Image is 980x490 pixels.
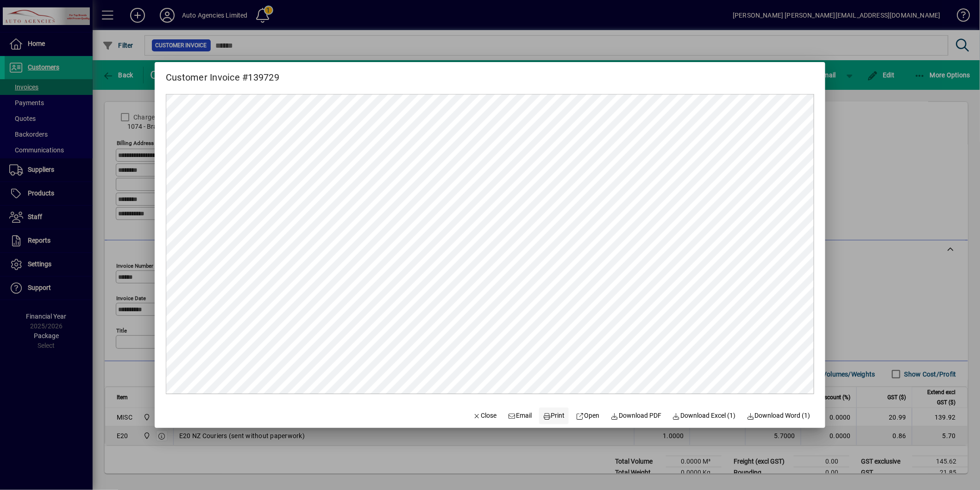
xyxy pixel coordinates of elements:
button: Email [504,408,536,424]
span: Download Excel (1) [672,411,736,421]
span: Close [473,411,497,421]
span: Download PDF [611,411,662,421]
span: Print [543,411,565,421]
span: Download Word (1) [747,411,811,421]
h2: Customer Invoice #139729 [155,62,290,85]
button: Download Excel (1) [669,408,740,424]
span: Email [508,411,532,421]
a: Download PDF [607,408,666,424]
button: Print [539,408,569,424]
button: Download Word (1) [743,408,815,424]
a: Open [572,408,603,424]
span: Open [576,411,600,421]
button: Close [469,408,501,424]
